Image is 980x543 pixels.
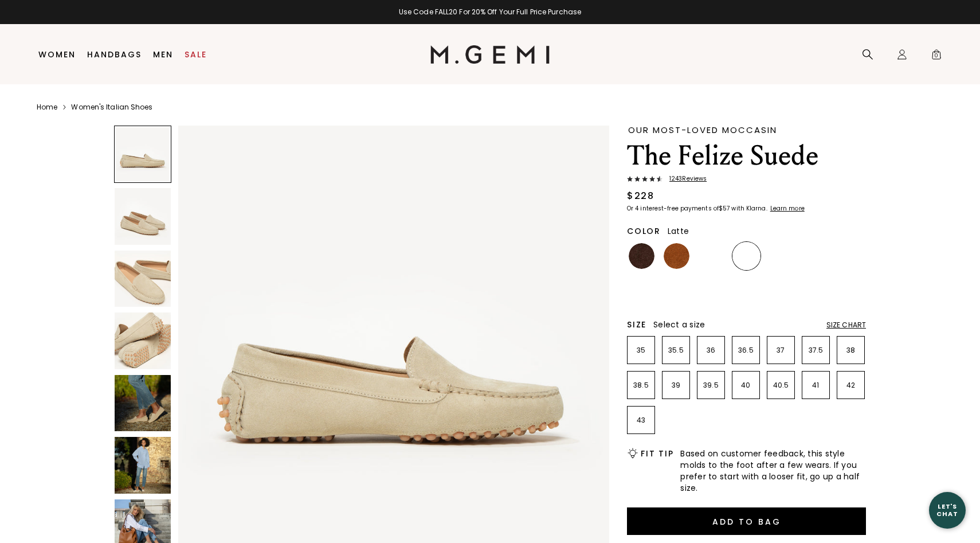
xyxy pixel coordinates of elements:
[837,346,864,355] p: 38
[734,278,759,304] img: Olive
[430,45,550,64] img: M.Gemi
[115,312,171,369] img: The Felize Suede
[627,204,719,213] klarna-placement-style-body: Or 4 interest-free payments of
[931,51,942,62] span: 0
[663,346,689,355] p: 35.5
[769,243,794,269] img: Gray
[732,381,759,390] p: 40
[826,321,866,330] div: Size Chart
[838,243,864,269] img: Sunset Red
[628,381,654,390] p: 38.5
[802,346,829,355] p: 37.5
[770,204,805,213] klarna-placement-style-cta: Learn more
[627,140,866,172] h1: The Felize Suede
[732,346,759,355] p: 36.5
[802,381,829,390] p: 41
[731,204,769,213] klarna-placement-style-body: with Klarna
[185,50,207,59] a: Sale
[627,175,866,185] a: 1243Reviews
[628,416,654,425] p: 43
[668,225,689,237] span: Latte
[767,346,794,355] p: 37
[627,189,654,203] div: $228
[719,204,730,213] klarna-placement-style-amount: $57
[697,381,724,390] p: 39.5
[734,243,759,269] img: Latte
[629,243,654,269] img: Chocolate
[115,375,171,431] img: The Felize Suede
[115,437,171,493] img: The Felize Suede
[663,175,707,182] span: 1243 Review s
[663,381,689,390] p: 39
[71,103,152,112] a: Women's Italian Shoes
[664,243,689,269] img: Saddle
[629,278,654,304] img: Mushroom
[37,103,57,112] a: Home
[697,346,724,355] p: 36
[767,381,794,390] p: 40.5
[627,320,646,329] h2: Size
[699,278,724,304] img: Pistachio
[115,188,171,244] img: The Felize Suede
[115,251,171,307] img: The Felize Suede
[87,50,142,59] a: Handbags
[699,243,724,269] img: Midnight Blue
[628,126,866,134] div: Our Most-Loved Moccasin
[803,243,829,269] img: Black
[803,278,829,304] img: Burgundy
[641,449,673,458] h2: Fit Tip
[929,503,966,517] div: Let's Chat
[38,50,76,59] a: Women
[628,346,654,355] p: 35
[680,448,866,494] span: Based on customer feedback, this style molds to the foot after a few wears. If you prefer to star...
[769,278,794,304] img: Sunflower
[627,507,866,535] button: Add to Bag
[153,50,173,59] a: Men
[769,205,805,212] a: Learn more
[627,226,661,236] h2: Color
[653,319,705,330] span: Select a size
[837,381,864,390] p: 42
[664,278,689,304] img: Leopard Print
